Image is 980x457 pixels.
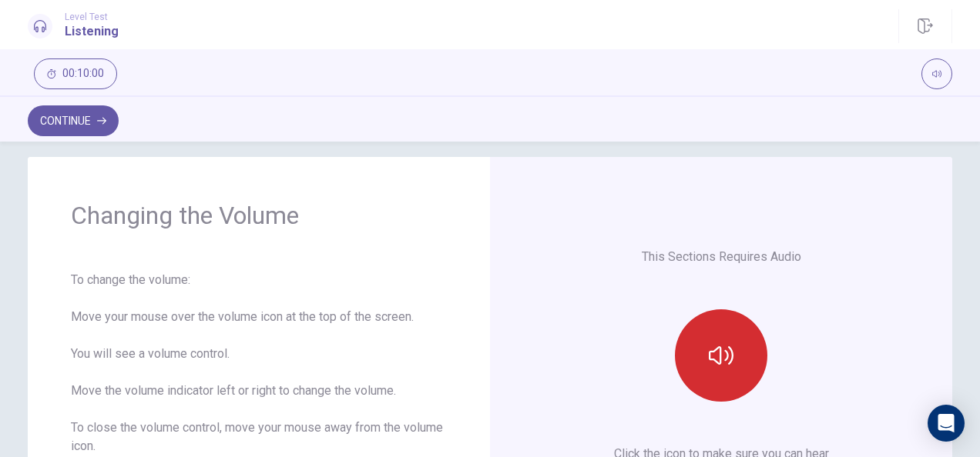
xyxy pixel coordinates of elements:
[28,105,119,136] button: Continue
[34,58,117,89] button: 00:10:00
[71,200,447,231] h1: Changing the Volume
[65,12,119,22] span: Level Test
[642,248,801,266] p: This Sections Requires Audio
[928,405,965,442] div: Open Intercom Messenger
[62,68,104,80] span: 00:10:00
[65,22,119,41] h1: Listening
